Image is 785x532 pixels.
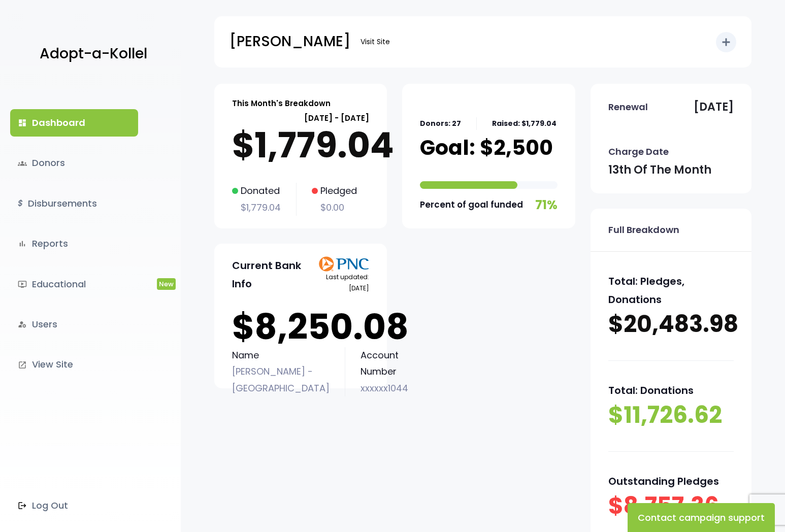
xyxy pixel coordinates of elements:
[492,117,557,130] p: Raised: $1,779.04
[18,320,27,329] i: manage_accounts
[10,311,138,338] a: manage_accountsUsers
[10,351,138,378] a: launchView Site
[312,199,357,216] p: $0.00
[232,125,369,165] p: $1,779.04
[361,380,408,396] p: xxxxxx1044
[18,280,27,289] i: ondemand_video
[420,117,461,130] p: Donors: 27
[232,111,369,125] p: [DATE] - [DATE]
[608,400,734,431] p: $11,726.62
[232,96,331,110] p: This Month's Breakdown
[608,472,734,490] p: Outstanding Pledges
[10,109,138,137] a: dashboardDashboard
[608,490,734,522] p: $8,757.36
[318,256,369,272] img: PNClogo.svg
[716,32,736,52] button: add
[420,197,523,213] p: Percent of goal funded
[361,347,408,380] p: Account Number
[232,183,281,199] p: Donated
[10,149,138,177] a: groupsDonors
[157,278,176,290] span: New
[312,183,357,199] p: Pledged
[18,196,23,211] i: $
[232,256,312,293] p: Current Bank Info
[10,271,138,298] a: ondemand_videoEducationalNew
[420,135,553,160] p: Goal: $2,500
[35,29,147,79] a: Adopt-a-Kollel
[608,222,679,238] p: Full Breakdown
[18,118,27,127] i: dashboard
[40,41,147,66] p: Adopt-a-Kollel
[608,99,648,115] p: Renewal
[608,381,734,400] p: Total: Donations
[18,239,27,248] i: bar_chart
[232,347,330,363] p: Name
[232,363,330,396] p: [PERSON_NAME] - [GEOGRAPHIC_DATA]
[355,32,395,52] a: Visit Site
[10,230,138,257] a: bar_chartReports
[10,190,138,217] a: $Disbursements
[535,194,558,216] p: 71%
[10,492,138,519] a: Log Out
[232,199,281,216] p: $1,779.04
[628,503,775,532] button: Contact campaign support
[608,160,711,180] p: 13th of the month
[18,360,27,370] i: launch
[608,144,669,160] p: Charge Date
[720,36,732,48] i: add
[18,159,27,168] span: groups
[312,272,369,293] p: Last updated: [DATE]
[230,29,350,54] p: [PERSON_NAME]
[232,307,369,347] p: $8,250.08
[608,309,734,340] p: $20,483.98
[694,97,734,117] p: [DATE]
[608,272,734,309] p: Total: Pledges, Donations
